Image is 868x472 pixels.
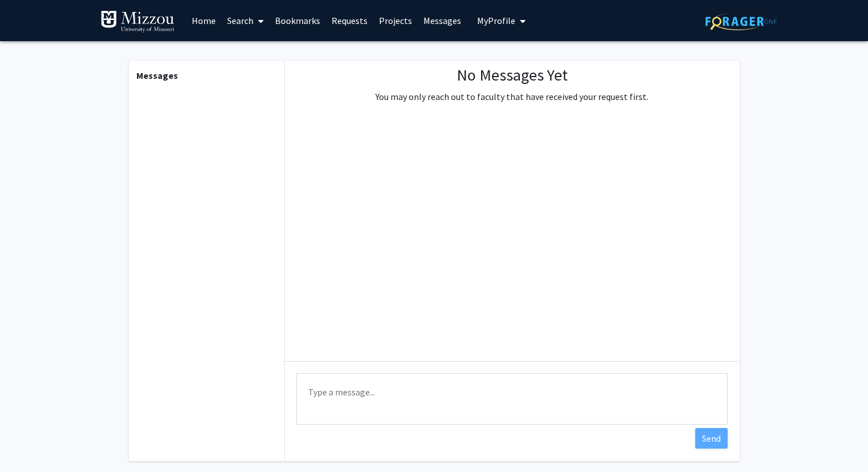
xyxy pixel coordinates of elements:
[136,70,178,81] b: Messages
[296,373,728,425] textarea: Message
[221,1,269,41] a: Search
[100,10,175,33] img: University of Missouri Logo
[477,15,515,26] span: My Profile
[186,1,221,41] a: Home
[418,1,467,41] a: Messages
[376,90,648,103] p: You may only reach out to faculty that have received your request first.
[376,66,648,85] h1: No Messages Yet
[326,1,373,41] a: Requests
[269,1,326,41] a: Bookmarks
[373,1,418,41] a: Projects
[695,428,728,449] button: Send
[9,421,49,463] iframe: Chat
[705,13,777,30] img: ForagerOne Logo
